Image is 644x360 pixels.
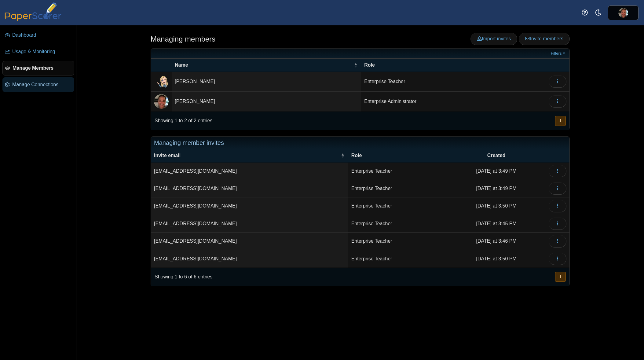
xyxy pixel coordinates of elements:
h1: Managing members [151,34,215,44]
span: Created [487,153,506,158]
a: Manage Members [2,61,74,75]
time: Sep 10, 2025 at 3:46 PM [476,238,517,244]
time: Sep 10, 2025 at 3:50 PM [476,256,517,261]
a: ps.b0phvrmUsyTbMj4s [608,6,639,20]
span: Enterprise Teacher [364,79,405,84]
td: [EMAIL_ADDRESS][DOMAIN_NAME] [151,233,348,250]
td: [EMAIL_ADDRESS][DOMAIN_NAME] [151,180,348,197]
td: [EMAIL_ADDRESS][DOMAIN_NAME] [151,163,348,180]
span: Role [351,153,362,158]
a: Dashboard [2,28,74,42]
a: Import invites [470,33,517,45]
td: Enterprise Teacher [348,215,447,233]
div: Managing member invites [151,137,569,149]
span: Emily Wasley [154,74,169,89]
time: Sep 10, 2025 at 3:49 PM [476,186,517,191]
td: Enterprise Teacher [348,180,447,197]
div: Showing 1 to 6 of 6 entries [151,268,212,286]
img: ps.b0phvrmUsyTbMj4s [154,94,169,109]
button: 1 [555,116,566,126]
span: Manage Members [13,65,71,72]
a: Manage Connections [2,77,74,92]
td: [EMAIL_ADDRESS][DOMAIN_NAME] [151,197,348,215]
img: PaperScorer [2,2,64,21]
span: Kevin Ross [618,8,628,18]
time: Sep 10, 2025 at 3:49 PM [476,168,517,174]
a: PaperScorer [2,17,64,22]
a: Usage & Monitoring [2,44,74,59]
span: Invite members [525,36,563,41]
time: Sep 10, 2025 at 3:45 PM [476,221,517,226]
span: Name [175,62,188,68]
span: Invite email [154,153,181,158]
span: Name : Activate to invert sorting [354,59,357,72]
time: Sep 10, 2025 at 3:50 PM [476,203,517,208]
button: 1 [555,272,566,282]
span: Role [364,62,375,68]
td: Enterprise Teacher [348,163,447,180]
img: ps.b0phvrmUsyTbMj4s [618,8,628,18]
span: Enterprise Administrator [364,99,416,104]
a: Invite members [519,33,570,45]
td: Enterprise Teacher [348,197,447,215]
span: Dashboard [12,32,72,39]
span: Invite email : Activate to invert sorting [341,149,345,162]
td: [EMAIL_ADDRESS][DOMAIN_NAME] [151,215,348,233]
td: Enterprise Teacher [348,250,447,268]
img: ps.zKYLFpFWctilUouI [154,74,169,89]
nav: pagination [554,272,566,282]
div: Showing 1 to 2 of 2 entries [151,112,212,130]
td: [EMAIL_ADDRESS][DOMAIN_NAME] [151,250,348,268]
td: [PERSON_NAME] [172,92,361,112]
span: Manage Connections [12,81,72,88]
td: Enterprise Teacher [348,233,447,250]
span: Import invites [477,36,511,41]
a: Filters [549,50,568,57]
td: [PERSON_NAME] [172,72,361,92]
nav: pagination [554,116,566,126]
span: Usage & Monitoring [12,48,72,55]
span: Kevin Ross [154,94,169,109]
